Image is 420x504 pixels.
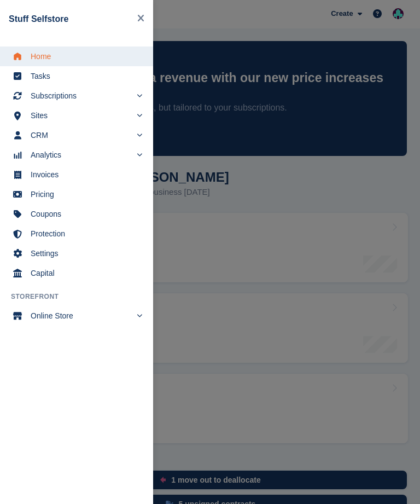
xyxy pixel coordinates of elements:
[31,206,137,222] span: Coupons
[31,68,137,84] span: Tasks
[31,226,137,241] span: Protection
[31,265,137,281] span: Capital
[31,49,137,64] span: Home
[133,9,149,29] button: Close navigation
[31,246,137,261] span: Settings
[31,88,131,103] span: Subscriptions
[11,292,153,302] span: Storefront
[9,13,133,26] div: Stuff Selfstore
[31,147,131,163] span: Analytics
[31,167,137,182] span: Invoices
[31,128,131,143] span: CRM
[31,187,137,202] span: Pricing
[31,108,131,123] span: Sites
[31,308,131,323] span: Online Store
